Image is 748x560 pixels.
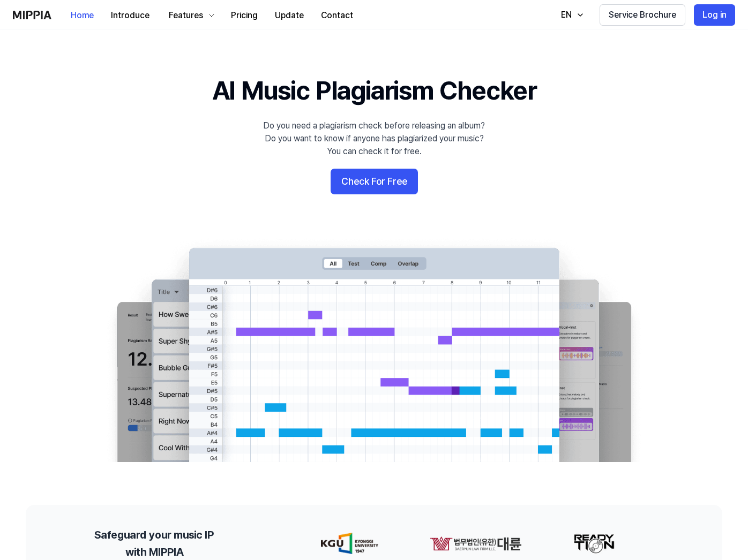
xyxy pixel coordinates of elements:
button: Update [266,5,312,26]
button: Check For Free [331,169,418,194]
h1: AI Music Plagiarism Checker [212,73,536,109]
div: Do you need a plagiarism check before releasing an album? Do you want to know if anyone has plagi... [263,119,485,158]
div: EN [559,9,574,21]
img: partner-logo-2 [573,533,615,554]
button: Service Brochure [600,4,685,26]
button: Features [158,5,222,26]
a: Home [62,1,102,30]
img: main Image [95,237,653,462]
button: Introduce [102,5,158,26]
button: Pricing [222,5,266,26]
button: Contact [312,5,362,26]
img: partner-logo-1 [430,533,522,554]
img: partner-logo-0 [321,533,378,554]
button: EN [550,4,591,26]
button: Home [62,5,102,26]
img: logo [13,11,51,19]
button: Log in [694,4,735,26]
a: Update [266,1,312,30]
div: Features [167,9,205,22]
